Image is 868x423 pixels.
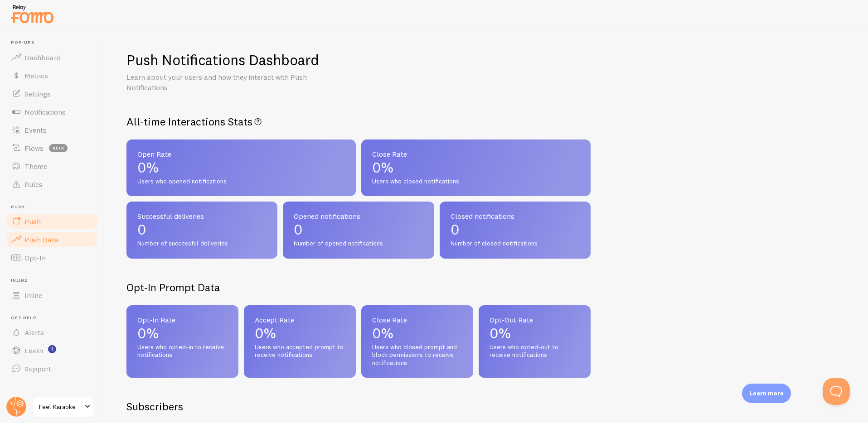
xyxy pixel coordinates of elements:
[24,346,43,355] span: Learn
[372,178,580,186] span: Users who closed notifications
[137,343,228,359] span: Users who opted-in to receive notifications
[137,240,267,248] span: Number of successful deliveries
[5,157,99,175] a: Theme
[451,240,580,248] span: Number of closed notifications
[24,71,48,80] span: Metrics
[490,316,580,323] span: Opt-Out Rate
[5,48,99,67] a: Dashboard
[749,389,784,398] p: Learn more
[11,40,99,46] span: Pop-ups
[5,139,99,157] a: Flows beta
[5,175,99,193] a: Rules
[294,240,423,248] span: Number of opened notifications
[137,326,228,341] p: 0%
[5,67,99,85] a: Metrics
[137,150,345,158] span: Open Rate
[5,103,99,121] a: Notifications
[294,222,423,237] p: 0
[5,212,99,231] a: Push
[137,222,267,237] p: 0
[742,384,791,403] div: Learn more
[24,107,66,116] span: Notifications
[137,178,345,186] span: Users who opened notifications
[372,326,462,341] p: 0%
[5,360,99,378] a: Support
[24,235,58,244] span: Push Data
[5,249,99,267] a: Opt-In
[126,399,183,413] h2: Subscribers
[490,343,580,359] span: Users who opted-out to receive notifications
[255,316,345,323] span: Accept Rate
[126,280,591,294] h2: Opt-In Prompt Data
[24,328,44,337] span: Alerts
[451,222,580,237] p: 0
[137,316,228,323] span: Opt-In Rate
[451,212,580,220] span: Closed notifications
[24,364,51,373] span: Support
[5,121,99,139] a: Events
[126,72,344,93] p: Learn about your users and how they interact with Push Notifications
[372,343,462,367] span: Users who closed prompt and block permissions to receive notifications
[126,51,319,69] h1: Push Notifications Dashboard
[372,150,580,158] span: Close Rate
[490,326,580,341] p: 0%
[24,89,51,98] span: Settings
[5,341,99,360] a: Learn
[126,115,591,129] h2: All-time Interactions Stats
[823,378,850,405] iframe: Help Scout Beacon - Open
[137,212,267,220] span: Successful deliveries
[24,144,44,153] span: Flows
[255,326,345,341] p: 0%
[5,286,99,304] a: Inline
[33,396,94,418] a: Feel Karaoke
[11,278,99,284] span: Inline
[372,160,580,175] p: 0%
[39,401,82,412] span: Feel Karaoke
[24,162,47,171] span: Theme
[24,217,41,226] span: Push
[294,212,423,220] span: Opened notifications
[11,315,99,321] span: Get Help
[11,204,99,210] span: Push
[24,291,42,300] span: Inline
[10,2,55,25] img: fomo-relay-logo-orange.svg
[24,180,43,189] span: Rules
[5,323,99,341] a: Alerts
[24,253,46,262] span: Opt-In
[49,144,68,152] span: beta
[255,343,345,359] span: Users who accepted prompt to receive notifications
[24,53,61,62] span: Dashboard
[5,231,99,249] a: Push Data
[24,125,47,135] span: Events
[5,85,99,103] a: Settings
[372,316,462,323] span: Close Rate
[48,345,56,353] svg: <p>Watch New Feature Tutorials!</p>
[137,160,345,175] p: 0%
